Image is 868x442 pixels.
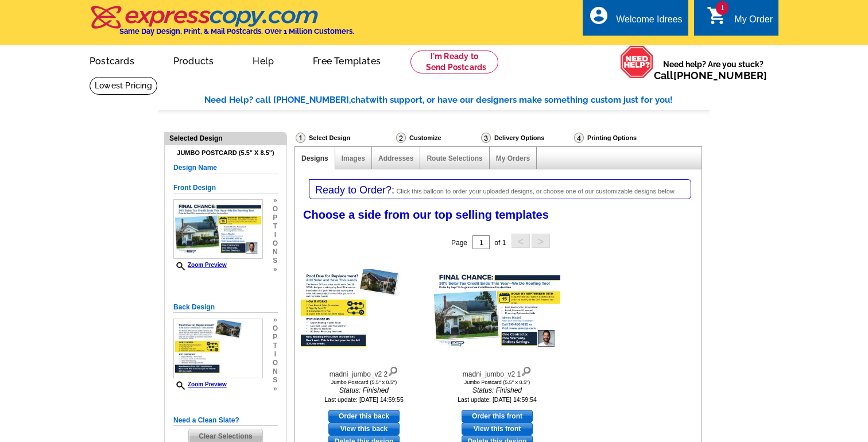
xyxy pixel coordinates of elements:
[654,69,767,82] span: Call
[342,154,365,162] a: Images
[315,184,394,196] span: Ready to Order?:
[654,59,773,82] span: Need help? Are you stuck?
[387,364,398,377] img: view design details
[673,69,767,82] a: [PHONE_NUMBER]
[296,133,305,143] img: Select Design
[532,234,550,248] button: >
[396,188,676,195] span: Click this balloon to order your uploaded designs, or choose one of our customizable designs below.
[378,154,413,162] a: Addresses
[173,302,278,313] h5: Back Design
[480,132,573,146] div: Delivery Options
[434,379,560,385] div: Jumbo Postcard (5.5" x 8.5")
[395,132,480,144] div: Customize
[462,422,533,435] a: View this front
[574,133,584,143] img: Printing Options & Summary
[273,265,278,274] span: »
[351,95,369,105] span: chat
[119,27,354,36] h4: Same Day Design, Print, & Mail Postcards. Over 1 Million Customers.
[301,269,427,352] img: madni_jumbo_v2 2
[273,231,278,239] span: i
[434,385,560,396] i: Status: Finished
[273,214,278,222] span: p
[707,406,868,442] iframe: LiveChat chat widget
[173,262,227,268] a: Zoom Preview
[173,149,278,157] h4: Jumbo Postcard (5.5" x 8.5")
[301,385,427,396] i: Status: Finished
[173,183,278,193] h5: Front Design
[234,46,292,73] a: Help
[301,379,427,385] div: Jumbo Postcard (5.5" x 8.5")
[273,342,278,350] span: t
[616,14,682,30] div: Welcome Idrees
[301,364,427,379] div: madni_jumbo_v2 2
[588,5,609,26] i: account_circle
[155,46,232,73] a: Products
[273,239,278,248] span: o
[494,239,506,247] span: of 1
[716,1,728,15] span: 1
[273,385,278,393] span: »
[173,415,278,426] h5: Need a Clean Slate?
[324,396,404,403] small: Last update: [DATE] 14:59:55
[451,239,467,247] span: Page
[273,359,278,367] span: o
[90,14,354,36] a: Same Day Design, Print, & Mail Postcards. Over 1 Million Customers.
[734,14,773,30] div: My Order
[173,319,263,378] img: small-thumb.jpg
[458,396,537,403] small: Last update: [DATE] 14:59:54
[173,381,227,387] a: Zoom Preview
[496,154,530,162] a: My Orders
[521,364,532,377] img: view design details
[707,13,773,27] a: 1 shopping_cart My Order
[273,367,278,376] span: n
[273,324,278,333] span: o
[273,376,278,385] span: s
[173,199,263,259] img: small-thumb.jpg
[328,422,400,435] a: View this back
[294,46,399,73] a: Free Templates
[462,410,533,422] a: use this design
[294,132,395,146] div: Select Design
[301,154,328,162] a: Designs
[273,205,278,214] span: o
[273,316,278,324] span: »
[427,154,482,162] a: Route Selections
[71,46,153,73] a: Postcards
[273,222,278,231] span: t
[303,208,549,221] span: Choose a side from our top selling templates
[511,234,530,248] button: <
[273,248,278,257] span: n
[396,133,406,143] img: Customize
[620,45,654,79] img: help
[481,133,491,143] img: Delivery Options
[204,94,710,107] div: Need Help? call [PHONE_NUMBER], with support, or have our designers make something custom just fo...
[173,162,278,173] h5: Design Name
[273,333,278,342] span: p
[273,196,278,205] span: »
[328,410,400,422] a: use this design
[165,133,286,144] div: Selected Design
[707,5,727,26] i: shopping_cart
[573,132,675,146] div: Printing Options
[434,269,560,352] img: madni_jumbo_v2 1
[273,257,278,265] span: s
[273,350,278,359] span: i
[434,364,560,379] div: madni_jumbo_v2 1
